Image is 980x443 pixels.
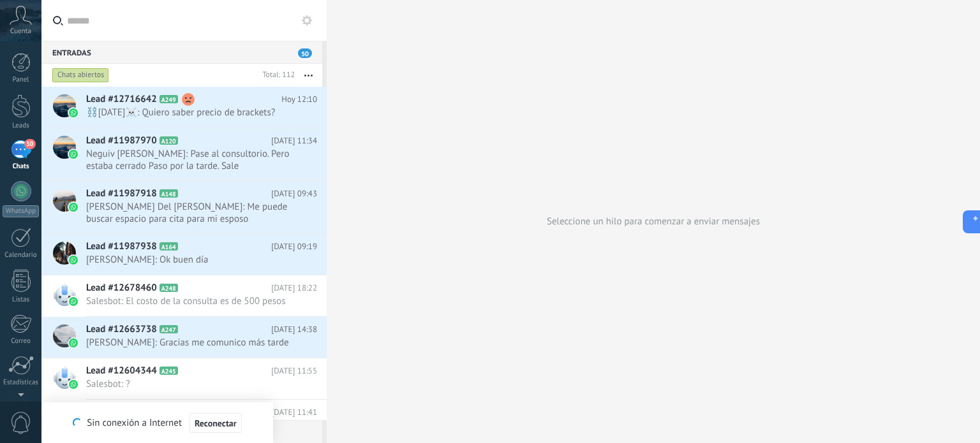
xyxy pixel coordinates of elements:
[3,205,39,217] div: WhatsApp
[86,148,293,172] span: Neguiv [PERSON_NAME]: Pase al consultorio. Pero estaba cerrado Paso por la tarde. Sale
[69,150,78,159] img: waba.svg
[41,87,327,127] a: Lead #12716642 A249 Hoy 12:10 ⛓️[DATE]☠️: Quiero saber precio de brackets?
[160,95,178,103] span: A249
[298,48,312,58] span: 50
[160,325,178,333] span: A247
[86,134,157,147] span: Lead #11987970
[271,323,317,336] span: [DATE] 14:38
[271,282,317,294] span: [DATE] 18:22
[86,254,293,266] span: [PERSON_NAME]: Ok buen día
[271,240,317,253] span: [DATE] 09:19
[86,282,157,294] span: Lead #12678460
[24,139,35,149] span: 50
[86,93,157,106] span: Lead #12716642
[41,317,327,358] a: Lead #12663738 A247 [DATE] 14:38 [PERSON_NAME]: Gracias me comunico más tarde
[69,380,78,389] img: waba.svg
[3,296,40,304] div: Listas
[160,189,178,198] span: A148
[3,251,40,259] div: Calendario
[69,297,78,306] img: waba.svg
[86,365,157,377] span: Lead #12604344
[69,256,78,265] img: waba.svg
[10,27,31,36] span: Cuenta
[160,284,178,292] span: A248
[41,234,327,275] a: Lead #11987938 A164 [DATE] 09:19 [PERSON_NAME]: Ok buen día
[3,122,40,130] div: Leads
[160,136,178,145] span: A120
[3,337,40,345] div: Correo
[69,203,78,212] img: waba.svg
[257,69,295,82] div: Total: 112
[86,337,293,349] span: [PERSON_NAME]: Gracias me comunico más tarde
[86,240,157,253] span: Lead #11987938
[52,68,109,83] div: Chats abiertos
[271,134,317,147] span: [DATE] 11:34
[41,41,322,64] div: Entradas
[160,242,178,251] span: A164
[86,106,293,119] span: ⛓️[DATE]☠️: Quiero saber precio de brackets?
[86,295,293,307] span: Salesbot: El costo de la consulta es de 500 pesos
[86,323,157,336] span: Lead #12663738
[271,406,317,419] span: [DATE] 11:41
[41,181,327,233] a: Lead #11987918 A148 [DATE] 09:43 [PERSON_NAME] Del [PERSON_NAME]: Me puede buscar espacio para ci...
[3,76,40,84] div: Panel
[41,128,327,180] a: Lead #11987970 A120 [DATE] 11:34 Neguiv [PERSON_NAME]: Pase al consultorio. Pero estaba cerrado P...
[189,413,242,433] button: Reconectar
[86,201,293,225] span: [PERSON_NAME] Del [PERSON_NAME]: Me puede buscar espacio para cita para mi esposo [PERSON_NAME] d...
[3,163,40,171] div: Chats
[271,365,317,377] span: [DATE] 11:55
[295,64,322,87] button: Más
[281,93,317,106] span: Hoy 12:10
[3,379,40,387] div: Estadísticas
[195,419,237,428] span: Reconectar
[69,108,78,117] img: waba.svg
[69,338,78,347] img: waba.svg
[271,187,317,200] span: [DATE] 09:43
[41,358,327,399] a: Lead #12604344 A245 [DATE] 11:55 Salesbot: ?
[73,412,241,433] div: Sin conexión a Internet
[86,187,157,200] span: Lead #11987918
[41,275,327,316] a: Lead #12678460 A248 [DATE] 18:22 Salesbot: El costo de la consulta es de 500 pesos
[86,378,293,390] span: Salesbot: ?
[160,367,178,375] span: A245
